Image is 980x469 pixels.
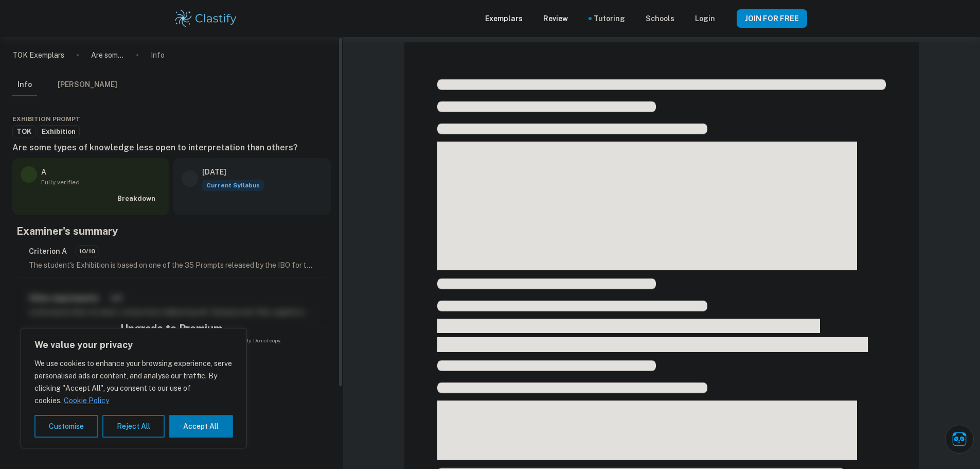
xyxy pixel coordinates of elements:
[120,321,222,336] h5: Upgrade to Premium
[21,328,247,448] div: We value your privacy
[695,13,715,24] a: Login
[13,127,35,137] span: TOK
[312,113,320,125] div: Bookmark
[29,259,314,271] p: The student's Exhibition is based on one of the 35 Prompts released by the IBO for the examinatio...
[202,180,264,191] span: Current Syllabus
[292,113,300,125] div: Share
[34,357,233,407] p: We use cookies to enhance your browsing experience, serve personalised ads or content, and analys...
[41,166,46,178] p: A
[543,13,568,24] p: Review
[737,9,807,28] button: JOIN FOR FREE
[202,166,256,178] h6: [DATE]
[41,178,161,187] span: Fully verified
[12,142,331,154] h6: Are some types of knowledge less open to interpretation than others?
[151,49,165,61] p: Info
[63,396,110,405] a: Cookie Policy
[323,113,331,125] div: Report issue
[12,74,37,96] button: Info
[91,49,124,61] p: Are some types of knowledge less open to interpretation than others?
[173,8,239,29] img: Clastify logo
[12,125,35,138] a: TOK
[102,415,165,438] button: Reject All
[485,13,523,24] p: Exemplars
[169,415,233,438] button: Accept All
[38,127,79,137] span: Exhibition
[38,125,80,138] a: Exhibition
[646,13,674,24] a: Schools
[945,425,974,454] button: Ask Clai
[34,415,98,438] button: Customise
[594,13,625,24] a: Tutoring
[58,74,117,96] button: [PERSON_NAME]
[34,339,233,351] p: We value your privacy
[16,223,327,239] h5: Examiner's summary
[302,113,310,125] div: Download
[723,16,728,21] button: Help and Feedback
[12,114,80,124] span: Exhibition Prompt
[76,247,99,256] span: 10/10
[115,191,161,206] button: Breakdown
[29,246,67,257] h6: Criterion A
[202,180,264,191] div: This exemplar is based on the current syllabus. Feel free to refer to it for inspiration/ideas wh...
[12,337,331,344] span: Example of past student work. For reference on structure and expectations only. Do not copy.
[12,49,64,61] a: TOK Exemplars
